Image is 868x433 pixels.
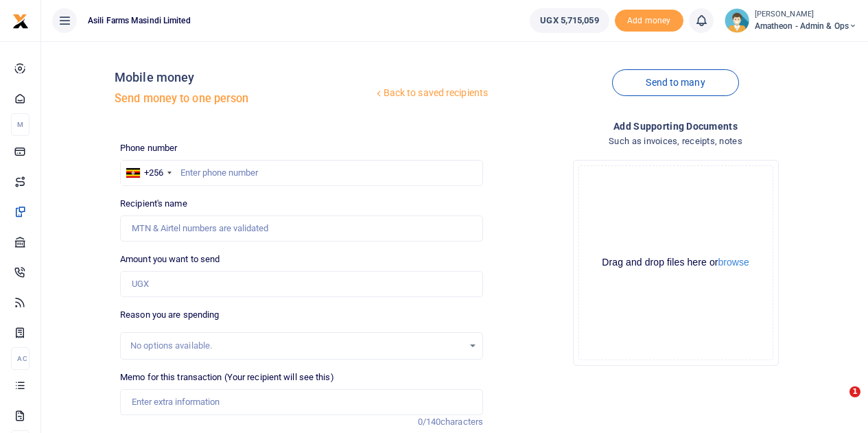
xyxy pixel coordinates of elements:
a: UGX 5,715,059 [530,8,609,33]
input: Enter phone number [120,160,483,186]
div: +256 [144,166,163,180]
a: profile-user [PERSON_NAME] Amatheon - Admin & Ops [725,8,857,33]
li: M [11,113,30,136]
label: Amount you want to send [120,253,220,266]
div: Drag and drop files here or [579,256,773,269]
label: Phone number [120,141,177,155]
span: Amatheon - Admin & Ops [755,20,857,32]
li: Toup your wallet [615,10,683,32]
a: Add money [615,14,683,25]
span: 1 [849,386,860,397]
span: UGX 5,715,059 [540,14,598,27]
small: [PERSON_NAME] [755,9,857,21]
h4: Mobile money [115,70,373,85]
img: logo-small [12,13,29,30]
a: Back to saved recipients [373,81,489,106]
div: File Uploader [573,160,779,366]
label: Recipient's name [120,197,187,211]
span: Add money [615,10,683,32]
a: logo-small logo-large logo-large [12,15,29,25]
input: Enter extra information [120,389,483,415]
label: Reason you are spending [120,308,219,322]
h5: Send money to one person [115,92,373,106]
label: Memo for this transaction (Your recipient will see this) [120,371,334,384]
h4: Such as invoices, receipts, notes [494,134,857,149]
h4: Add supporting Documents [494,119,857,134]
input: UGX [120,271,483,297]
a: Send to many [612,69,738,96]
span: Asili Farms Masindi Limited [82,14,196,27]
iframe: Intercom live chat [821,386,854,419]
button: browse [718,257,749,267]
img: profile-user [725,8,749,33]
input: MTN & Airtel numbers are validated [120,215,483,242]
div: Uganda: +256 [121,161,176,185]
li: Ac [11,347,30,370]
div: No options available. [130,339,463,353]
li: Wallet ballance [524,8,614,33]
